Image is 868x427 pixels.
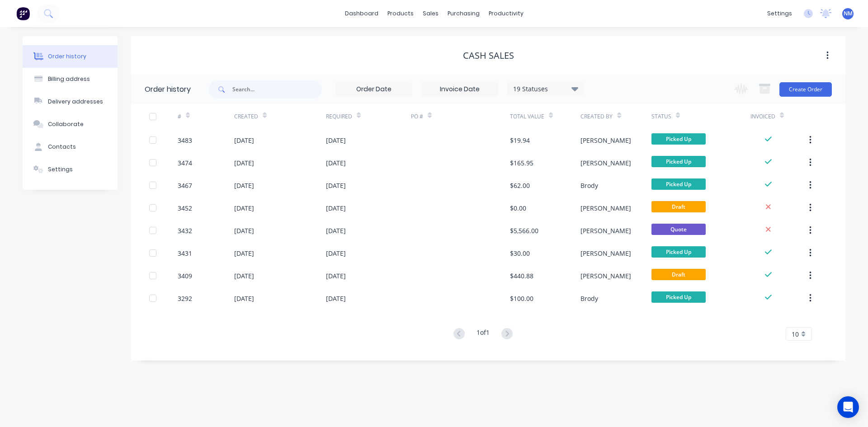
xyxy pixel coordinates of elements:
[326,136,346,145] div: [DATE]
[651,291,706,303] span: Picked Up
[326,226,346,235] div: [DATE]
[411,104,510,129] div: PO #
[234,104,326,129] div: Created
[178,113,181,121] div: #
[510,271,533,281] div: $440.88
[340,7,383,20] a: dashboard
[48,120,84,128] div: Collaborate
[510,203,526,213] div: $0.00
[178,249,192,258] div: 3431
[411,113,423,121] div: PO #
[234,271,254,281] div: [DATE]
[580,249,631,258] div: [PERSON_NAME]
[48,143,76,151] div: Contacts
[326,181,346,190] div: [DATE]
[510,104,580,129] div: Total Value
[234,294,254,303] div: [DATE]
[234,203,254,213] div: [DATE]
[580,158,631,168] div: [PERSON_NAME]
[580,104,651,129] div: Created By
[234,181,254,190] div: [DATE]
[326,158,346,168] div: [DATE]
[580,271,631,281] div: [PERSON_NAME]
[651,104,750,129] div: Status
[510,158,533,168] div: $165.95
[837,396,859,418] div: Open Intercom Messenger
[178,181,192,190] div: 3467
[23,113,118,136] button: Collaborate
[326,104,411,129] div: Required
[178,104,234,129] div: #
[508,84,584,94] div: 19 Statuses
[326,249,346,258] div: [DATE]
[234,136,254,145] div: [DATE]
[48,75,90,83] div: Billing address
[16,7,30,20] img: Factory
[422,83,498,96] input: Invoice Date
[326,203,346,213] div: [DATE]
[651,156,706,167] span: Picked Up
[750,113,775,121] div: Invoiced
[234,158,254,168] div: [DATE]
[234,113,258,121] div: Created
[510,294,533,303] div: $100.00
[23,158,118,181] button: Settings
[326,113,352,121] div: Required
[23,136,118,158] button: Contacts
[23,90,118,113] button: Delivery addresses
[763,7,797,20] div: settings
[232,80,322,99] input: Search...
[48,98,103,106] div: Delivery addresses
[484,7,528,20] div: productivity
[750,104,807,129] div: Invoiced
[23,68,118,90] button: Billing address
[510,226,538,235] div: $5,566.00
[178,226,192,235] div: 3432
[651,178,706,190] span: Picked Up
[510,249,530,258] div: $30.00
[234,249,254,258] div: [DATE]
[651,133,706,145] span: Picked Up
[23,45,118,68] button: Order history
[580,203,631,213] div: [PERSON_NAME]
[48,52,86,61] div: Order history
[418,7,443,20] div: sales
[178,136,192,145] div: 3483
[779,82,832,97] button: Create Order
[178,158,192,168] div: 3474
[580,226,631,235] div: [PERSON_NAME]
[178,203,192,213] div: 3452
[510,136,530,145] div: $19.94
[178,294,192,303] div: 3292
[651,246,706,258] span: Picked Up
[336,83,412,96] input: Order Date
[580,136,631,145] div: [PERSON_NAME]
[443,7,484,20] div: purchasing
[326,271,346,281] div: [DATE]
[580,294,598,303] div: Brody
[234,226,254,235] div: [DATE]
[580,113,613,121] div: Created By
[145,84,191,95] div: Order history
[651,224,706,235] span: Quote
[178,271,192,281] div: 3409
[510,113,544,121] div: Total Value
[48,165,73,174] div: Settings
[510,181,530,190] div: $62.00
[383,7,418,20] div: products
[580,181,598,190] div: Brody
[651,113,671,121] div: Status
[792,329,799,339] span: 10
[651,269,706,280] span: Draft
[326,294,346,303] div: [DATE]
[651,201,706,212] span: Draft
[476,328,490,341] div: 1 of 1
[844,9,853,18] span: NM
[463,50,514,61] div: cash sales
